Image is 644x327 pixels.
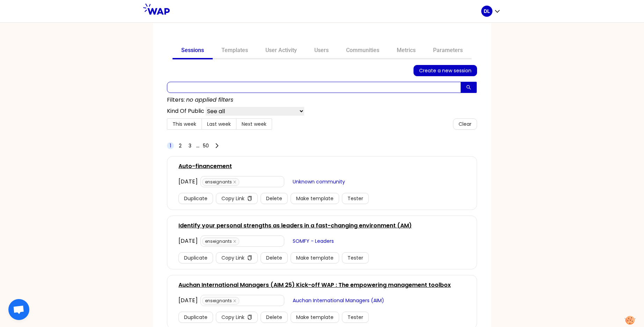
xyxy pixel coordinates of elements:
[8,299,29,320] a: Ouvrir le chat
[347,195,363,202] span: Tester
[233,180,236,184] span: close
[178,162,232,170] a: Auto-financement
[184,195,207,202] span: Duplicate
[453,118,477,130] button: Clear
[167,96,185,104] p: Filters:
[173,121,196,128] span: This week
[293,178,345,186] span: Unknown community
[203,142,209,149] span: 50
[178,177,198,186] div: [DATE]
[247,196,252,202] span: copy
[179,142,182,149] span: 2
[216,252,258,263] button: Copy Linkcopy
[221,254,244,262] span: Copy Link
[337,43,388,59] a: Communities
[261,252,288,263] button: Delete
[178,221,412,230] a: Identify your personal strengths as leaders in a fast-changing environment (AM)
[287,235,339,247] button: SOMFY - Leaders
[287,176,351,187] button: Unknown community
[347,254,363,262] span: Tester
[261,312,288,323] button: Delete
[293,297,384,304] span: Auchan International Managers (AIM)
[419,67,471,74] span: Create a new session
[178,237,198,245] div: [DATE]
[257,43,306,59] a: User Activity
[202,238,239,245] span: enseignants
[207,121,231,128] span: Last week
[221,195,244,202] span: Copy Link
[484,8,490,15] p: DL
[342,312,369,323] button: Tester
[242,121,266,128] span: Next week
[266,313,282,321] span: Delete
[196,141,199,150] span: ...
[266,254,282,262] span: Delete
[466,85,471,90] span: search
[291,193,339,204] button: Make template
[296,313,334,321] span: Make template
[178,252,213,263] button: Duplicate
[424,43,471,59] a: Parameters
[247,255,252,261] span: copy
[291,252,339,263] button: Make template
[178,312,213,323] button: Duplicate
[178,281,451,289] a: Auchan International Managers (AIM 25) Kick-off WAP : The empowering management toolbox
[461,82,477,93] button: search
[202,178,239,186] span: enseignants
[186,96,233,104] p: no applied filters
[293,237,334,245] span: SOMFY - Leaders
[296,195,334,202] span: Make template
[173,43,213,59] a: Sessions
[178,193,213,204] button: Duplicate
[296,254,334,262] span: Make template
[184,254,207,262] span: Duplicate
[342,252,369,263] button: Tester
[347,313,363,321] span: Tester
[266,195,282,202] span: Delete
[233,240,236,243] span: close
[481,6,501,17] button: DL
[287,295,390,306] button: Auchan International Managers (AIM)
[306,43,337,59] a: Users
[388,43,424,59] a: Metrics
[342,193,369,204] button: Tester
[216,193,258,204] button: Copy Linkcopy
[167,107,204,116] p: Kind Of Public
[247,315,252,320] span: copy
[216,312,258,323] button: Copy Linkcopy
[459,120,471,128] span: Clear
[414,65,477,76] button: Create a new session
[213,43,257,59] a: Templates
[202,297,239,305] span: enseignants
[261,193,288,204] button: Delete
[170,142,171,149] span: 1
[291,312,339,323] button: Make template
[178,296,198,305] div: [DATE]
[189,142,191,149] span: 3
[233,299,236,303] span: close
[184,313,207,321] span: Duplicate
[221,313,244,321] span: Copy Link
